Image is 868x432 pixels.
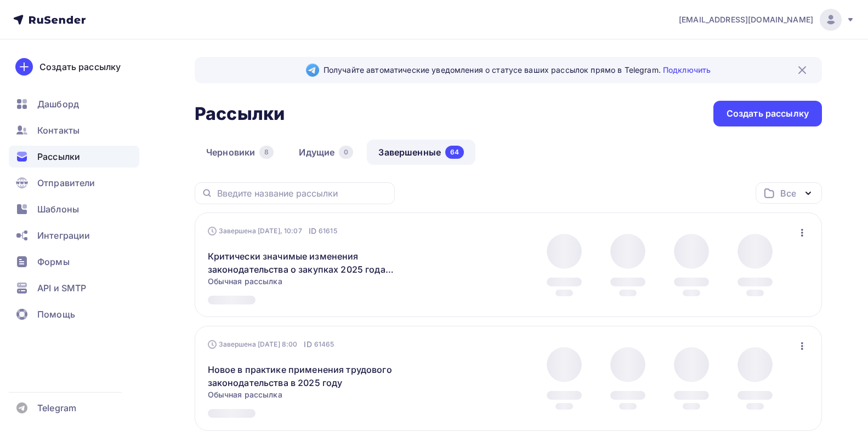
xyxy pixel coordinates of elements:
a: Формы [9,251,139,273]
span: Формы [37,255,70,268]
a: Дашборд [9,93,139,115]
a: Отправители [9,172,139,194]
div: 0 [339,146,353,159]
div: 8 [259,146,274,159]
a: Идущие0 [287,140,365,165]
div: 64 [445,146,464,159]
span: Telegram [37,401,76,414]
span: Помощь [37,308,75,321]
a: Критически значимые изменения законодательства о закупках 2025 года. Разъяснения и консультации н... [208,250,396,276]
div: Завершена [DATE], 10:07 [208,226,337,237]
button: Все [756,182,822,204]
h2: Рассылки [195,103,285,125]
span: Рассылки [37,150,80,163]
a: Черновики8 [195,140,285,165]
span: Интеграции [37,229,90,242]
div: Завершена [DATE] 8:00 [208,339,334,350]
span: 61615 [319,226,337,237]
img: Telegram [306,64,319,77]
span: Обычная рассылка [208,276,282,287]
span: Обычная рассылка [208,389,282,400]
span: Дашборд [37,97,79,111]
span: Контакты [37,124,80,137]
a: Завершенные64 [367,140,475,165]
span: API и SMTP [37,281,86,295]
div: Создать рассылку [39,60,121,73]
span: Шаблоны [37,203,79,216]
div: Все [780,187,796,200]
span: [EMAIL_ADDRESS][DOMAIN_NAME] [679,14,813,25]
span: ID [309,226,316,237]
a: Рассылки [9,146,139,168]
a: Шаблоны [9,198,139,220]
span: ID [304,339,311,350]
span: Получайте автоматические уведомления о статусе ваших рассылок прямо в Telegram. [324,65,711,76]
div: Создать рассылку [727,107,809,120]
a: Контакты [9,119,139,141]
span: 61465 [314,339,334,350]
a: Новое в практике применения трудового законодательства в 2025 году [208,363,396,389]
a: Подключить [663,65,711,74]
a: [EMAIL_ADDRESS][DOMAIN_NAME] [679,9,855,31]
input: Введите название рассылки [217,187,388,199]
span: Отправители [37,176,95,189]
